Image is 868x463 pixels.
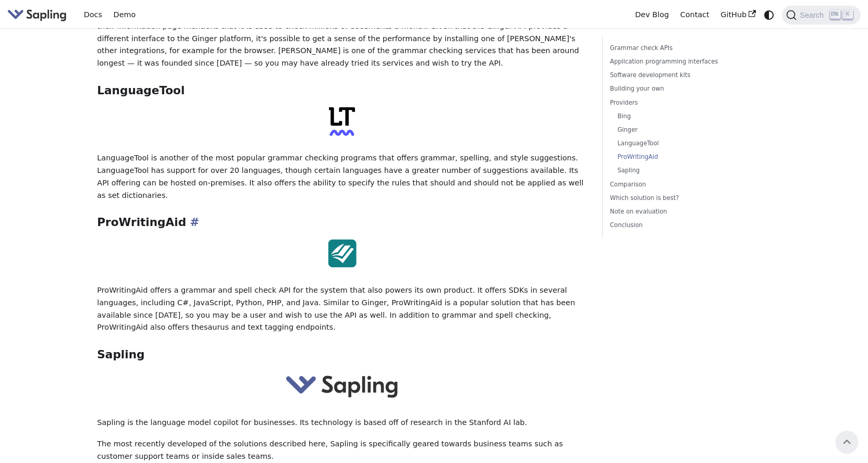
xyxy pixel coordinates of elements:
[97,438,587,463] p: The most recently developed of the solutions described here, Sapling is specifically geared towar...
[782,6,860,24] button: Search (Ctrl+K)
[186,216,199,229] a: Direct link to ProWritingAid
[715,7,761,23] a: GitHub
[610,207,751,217] a: Note on evaluation
[797,11,830,19] span: Search
[836,431,858,453] button: Scroll back to top
[617,166,748,176] a: Sapling
[285,371,399,400] img: Sapling
[97,417,587,429] p: Sapling is the language model copilot for businesses. Its technology is based off of research in ...
[97,348,587,362] h3: Sapling
[675,7,715,23] a: Contact
[610,84,751,94] a: Building your own
[617,139,748,148] a: LanguageTool
[97,152,587,202] p: LanguageTool is another of the most popular grammar checking programs that offers grammar, spelli...
[97,84,587,98] h3: LanguageTool
[610,70,751,80] a: Software development kits
[7,7,67,22] img: Sapling.ai
[617,125,748,135] a: Ginger
[78,7,108,23] a: Docs
[97,216,587,230] h3: ProWritingAid
[97,8,587,70] p: [PERSON_NAME]'s grammar check API allows users to embed the Ginger system into their own applicat...
[610,180,751,190] a: Comparison
[328,239,357,268] img: ProWritingAid
[610,193,751,203] a: Which solution is best?
[617,152,748,162] a: ProWritingAid
[97,284,587,334] p: ProWritingAid offers a grammar and spell check API for the system that also powers its own produc...
[7,7,70,22] a: Sapling.ai
[762,7,777,22] button: Switch between dark and light mode (currently system mode)
[108,7,141,23] a: Demo
[629,7,674,23] a: Dev Blog
[610,220,751,230] a: Conclusion
[610,43,751,53] a: Grammar check APIs
[610,98,751,108] a: Providers
[617,111,748,121] a: Bing
[842,10,853,19] kbd: K
[329,107,355,136] img: LanguageTool
[610,57,751,67] a: Application programming interfaces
